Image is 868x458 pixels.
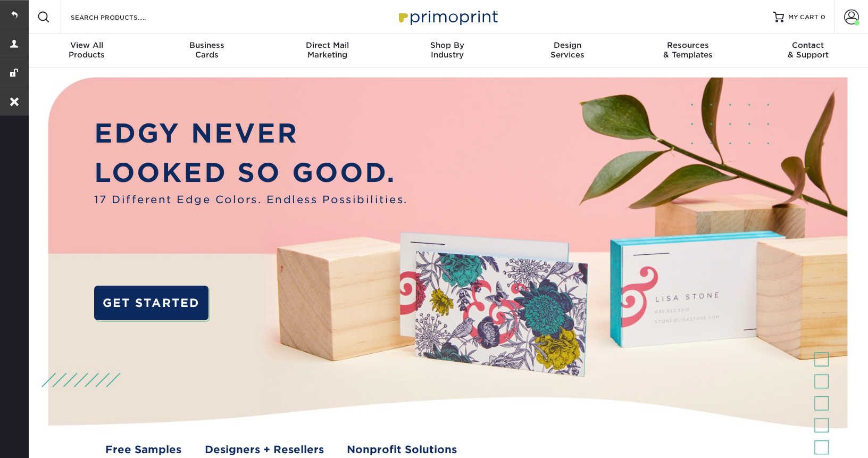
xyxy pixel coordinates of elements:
[394,5,500,28] img: Primoprint
[387,40,507,60] div: Industry
[94,192,408,207] span: 17 Different Edge Colors. Endless Possibilities.
[267,40,387,60] div: Marketing
[788,13,819,22] span: MY CART
[105,442,181,457] a: Free Samples
[147,40,267,60] div: Cards
[94,114,408,153] p: EDGY NEVER
[507,40,628,50] span: Design
[748,34,868,68] a: Contact& Support
[147,34,267,68] a: BusinessCards
[205,442,324,457] a: Designers + Resellers
[821,13,825,21] span: 0
[70,11,173,23] input: SEARCH PRODUCTS.....
[387,34,507,68] a: Shop ByIndustry
[628,40,748,60] div: & Templates
[507,40,628,60] div: Services
[748,40,868,60] div: & Support
[27,40,147,60] div: Products
[27,34,147,68] a: View AllProducts
[147,40,267,50] span: Business
[267,40,387,50] span: Direct Mail
[748,40,868,50] span: Contact
[507,34,628,68] a: DesignServices
[387,40,507,50] span: Shop By
[628,34,748,68] a: Resources& Templates
[628,40,748,50] span: Resources
[94,153,408,192] p: LOOKED SO GOOD.
[347,442,457,457] a: Nonprofit Solutions
[94,286,208,320] a: GET STARTED
[267,34,387,68] a: Direct MailMarketing
[27,40,147,50] span: View All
